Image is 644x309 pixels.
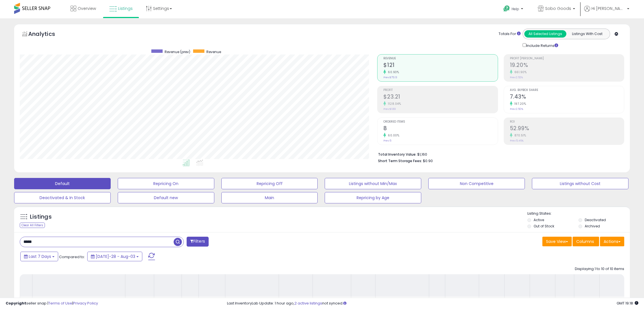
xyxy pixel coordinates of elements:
a: Terms of Use [48,301,72,306]
h2: $23.21 [383,93,497,101]
span: 2025-08-12 19:18 GMT [617,301,638,306]
h2: 52.99% [510,125,624,133]
a: 2 active listings [294,301,322,306]
button: Default [14,178,111,189]
h2: $121 [383,62,497,69]
span: [DATE]-28 - Aug-03 [96,254,135,259]
button: Repricing by Age [325,192,421,203]
strong: Copyright [6,301,26,306]
small: 1128.04% [386,102,401,106]
label: Archived [585,224,600,229]
button: Listings With Cost [566,30,608,38]
small: 870.51% [512,133,526,138]
span: Help [512,6,519,11]
small: 60.93% [386,70,399,74]
small: Prev: 5.46% [510,139,523,142]
span: Overview [78,6,96,11]
div: Last InventoryLab Update: 1 hour ago, not synced. [227,301,638,306]
span: Profit [PERSON_NAME] [510,57,624,60]
button: [DATE]-28 - Aug-03 [87,252,142,261]
div: seller snap | | [6,301,98,306]
span: ROI [510,120,624,123]
button: Actions [600,237,624,246]
small: Prev: 2.52% [510,76,523,79]
button: Save View [542,237,572,246]
span: Listings [118,6,133,11]
span: Hi [PERSON_NAME] [591,6,625,11]
button: Filters [187,237,209,247]
small: 197.20% [512,102,526,106]
small: Prev: 2.50% [510,107,523,111]
span: Revenue (prev) [165,49,190,54]
label: Active [534,217,544,222]
button: Deactivated & In Stock [14,192,111,203]
h5: Listings [30,213,52,221]
a: Hi [PERSON_NAME] [584,6,629,18]
button: Listings without Min/Max [325,178,421,189]
span: Revenue [206,49,221,54]
b: Total Inventory Value: [378,152,416,157]
div: Include Returns [518,42,565,49]
span: Ordered Items [383,120,497,123]
button: Listings without Cost [532,178,628,189]
li: $1,160 [378,151,620,157]
h5: Analytics [28,30,66,39]
button: Main [221,192,318,203]
span: $0.90 [423,158,433,164]
a: Privacy Policy [73,301,98,306]
button: All Selected Listings [524,30,566,38]
small: Prev: $1.89 [383,107,396,111]
small: 60.00% [386,133,399,138]
span: Sobo Goods [545,6,571,11]
h2: 8 [383,125,497,133]
div: Clear All Filters [20,223,45,228]
div: Displaying 1 to 10 of 10 items [575,266,624,272]
b: Short Term Storage Fees: [378,158,422,163]
small: 661.90% [512,70,527,74]
span: Last 7 Days [29,254,51,259]
span: Compared to: [59,254,85,260]
span: Revenue [383,57,497,60]
small: Prev: $75.13 [383,76,397,79]
span: Profit [383,89,497,92]
button: Repricing On [118,178,214,189]
p: Listing States: [527,211,630,216]
button: Non Competitive [428,178,525,189]
h2: 19.20% [510,62,624,69]
i: Get Help [503,5,510,12]
button: Columns [573,237,599,246]
h2: 7.43% [510,93,624,101]
button: Repricing Off [221,178,318,189]
button: Last 7 Days [20,252,58,261]
button: Default new [118,192,214,203]
div: Totals For [499,31,521,37]
label: Out of Stock [534,224,554,229]
small: Prev: 5 [383,139,391,142]
a: Help [499,1,529,18]
span: Avg. Buybox Share [510,89,624,92]
span: Columns [576,239,594,244]
label: Deactivated [585,217,606,222]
